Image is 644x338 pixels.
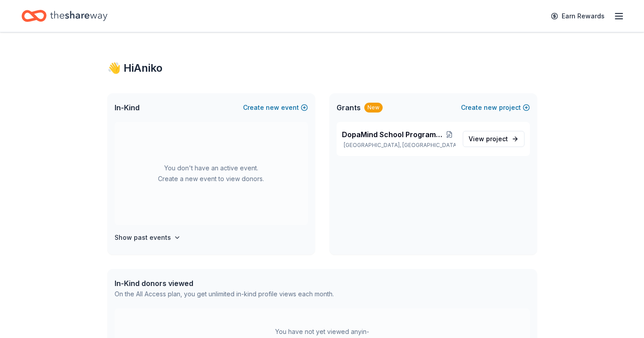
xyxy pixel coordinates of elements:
[461,102,530,113] button: Createnewproject
[115,232,171,243] h4: Show past events
[115,122,308,225] div: You don't have an active event. Create a new event to view donors.
[243,102,308,113] button: Createnewevent
[364,103,383,113] div: New
[115,278,334,289] div: In-Kind donors viewed
[337,102,361,113] span: Grants
[115,102,140,113] span: In-Kind
[21,5,107,26] a: Home
[342,142,456,149] p: [GEOGRAPHIC_DATA], [GEOGRAPHIC_DATA]
[115,232,181,243] button: Show past events
[484,102,497,113] span: new
[486,135,508,143] span: project
[463,131,525,147] a: View project
[107,61,537,75] div: 👋 Hi Aniko
[342,129,444,140] span: DopaMind School Programs and Assemblies
[546,8,610,24] a: Earn Rewards
[115,289,334,299] div: On the All Access plan, you get unlimited in-kind profile views each month.
[266,102,279,113] span: new
[469,134,508,144] span: View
